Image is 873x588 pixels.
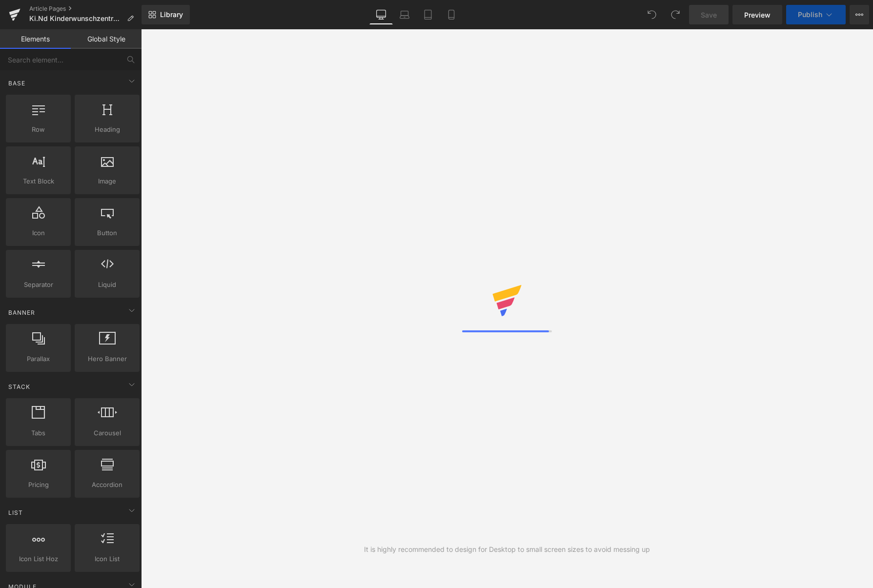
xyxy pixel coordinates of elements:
button: Redo [666,5,685,24]
a: Preview [732,5,782,24]
button: Undo [642,5,662,24]
span: Library [160,10,183,19]
span: Icon [9,228,68,238]
a: Laptop [393,5,416,24]
span: Ki.Nd Kinderwunschzentrum [GEOGRAPHIC_DATA] - [GEOGRAPHIC_DATA] [29,15,123,22]
span: Stack [7,382,31,391]
span: Base [7,79,26,88]
button: Publish [786,5,846,24]
a: Mobile [440,5,463,24]
span: Image [78,176,137,186]
span: Separator [9,280,68,290]
span: List [7,508,24,517]
a: Desktop [369,5,393,24]
a: Article Pages [29,5,142,13]
span: Text Block [9,176,68,186]
span: Save [701,10,717,20]
span: Row [9,124,68,135]
a: Tablet [416,5,440,24]
div: It is highly recommended to design for Desktop to small screen sizes to avoid messing up [364,544,650,555]
span: Heading [78,124,137,135]
span: Tabs [9,428,68,438]
span: Icon List Hoz [9,554,68,564]
span: Accordion [78,480,137,490]
span: Liquid [78,280,137,290]
a: Global Style [71,29,142,49]
span: Carousel [78,428,137,438]
span: Preview [744,10,771,20]
span: Parallax [9,354,68,364]
button: More [850,5,869,24]
span: Banner [7,308,36,317]
span: Icon List [78,554,137,564]
span: Button [78,228,137,238]
span: Publish [798,11,822,19]
span: Pricing [9,480,68,490]
span: Hero Banner [78,354,137,364]
a: New Library [142,5,190,24]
